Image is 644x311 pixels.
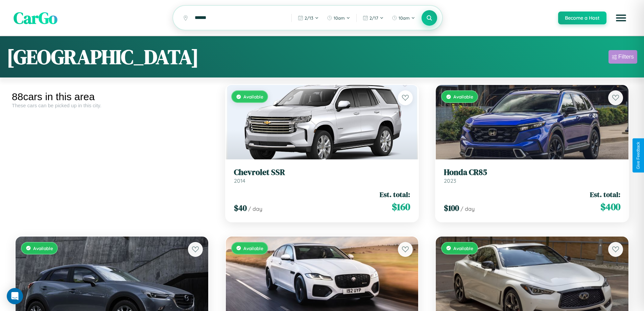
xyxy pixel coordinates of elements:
[359,13,387,23] button: 2/17
[305,15,313,21] span: 2 / 13
[558,12,606,24] button: Become a Host
[243,245,263,251] span: Available
[609,50,637,64] button: Filters
[14,7,57,29] span: CarGo
[392,200,410,214] span: $ 160
[444,177,456,184] span: 2023
[234,177,245,184] span: 2014
[12,91,212,103] div: 88 cars in this area
[600,200,620,214] span: $ 400
[234,168,410,177] h3: Chevrolet SSR
[243,94,263,99] span: Available
[234,202,247,214] span: $ 40
[612,8,630,27] button: Open menu
[453,245,473,251] span: Available
[380,190,410,199] span: Est. total:
[444,168,620,184] a: Honda CR852023
[453,94,473,99] span: Available
[444,168,620,177] h3: Honda CR85
[33,245,53,251] span: Available
[388,13,419,23] button: 10am
[334,15,345,21] span: 10am
[399,15,410,21] span: 10am
[7,288,23,304] div: Open Intercom Messenger
[324,13,354,23] button: 10am
[234,168,410,184] a: Chevrolet SSR2014
[248,205,262,212] span: / day
[294,13,322,23] button: 2/13
[618,53,634,60] div: Filters
[636,142,641,169] div: Give Feedback
[369,15,378,21] span: 2 / 17
[590,190,620,199] span: Est. total:
[460,205,475,212] span: / day
[12,103,212,108] div: These cars can be picked up in this city.
[444,202,459,214] span: $ 100
[7,43,199,71] h1: [GEOGRAPHIC_DATA]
